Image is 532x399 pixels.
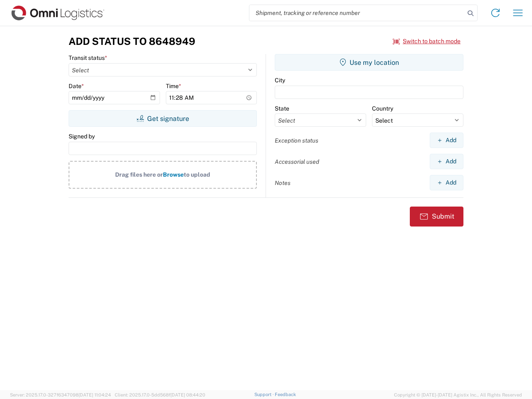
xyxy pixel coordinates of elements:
[69,110,257,127] button: Get signature
[115,392,205,397] span: Client: 2025.17.0-5dd568f
[275,392,296,397] a: Feedback
[69,133,95,140] label: Signed by
[372,105,393,112] label: Country
[69,82,84,90] label: Date
[275,158,319,165] label: Accessorial used
[394,391,522,399] span: Copyright © [DATE]-[DATE] Agistix Inc., All Rights Reserved
[410,207,463,227] button: Submit
[170,392,205,397] span: [DATE] 08:44:20
[115,171,163,178] span: Drag files here or
[254,392,275,397] a: Support
[275,137,318,144] label: Exception status
[430,175,463,190] button: Add
[275,54,463,71] button: Use my location
[275,76,285,84] label: City
[393,34,461,48] button: Switch to batch mode
[10,392,111,397] span: Server: 2025.17.0-327f6347098
[275,179,291,187] label: Notes
[184,171,210,178] span: to upload
[430,133,463,148] button: Add
[166,82,181,90] label: Time
[275,105,289,112] label: State
[430,154,463,169] button: Add
[69,54,107,62] label: Transit status
[69,35,195,47] h3: Add Status to 8648949
[163,171,184,178] span: Browse
[249,5,465,21] input: Shipment, tracking or reference number
[79,392,111,397] span: [DATE] 11:04:24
